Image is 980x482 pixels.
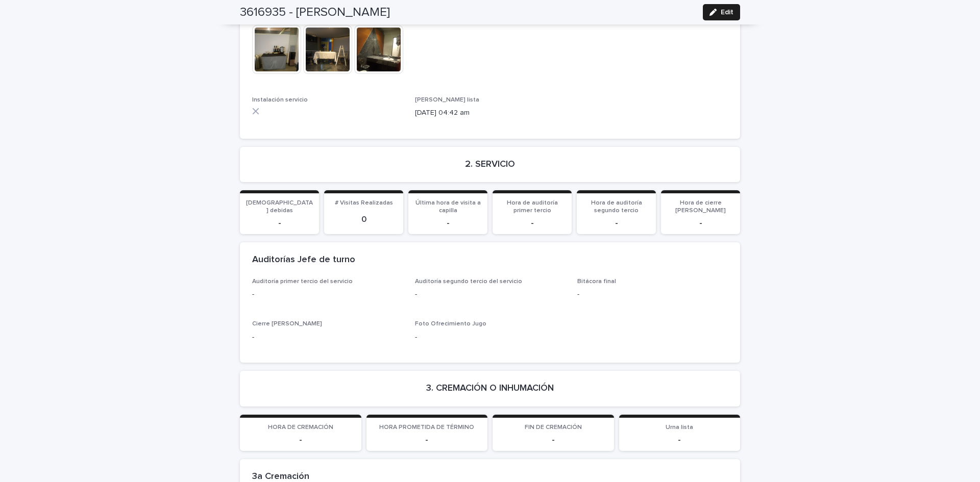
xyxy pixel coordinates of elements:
span: HORA PROMETIDA DE TÉRMINO [379,424,474,430]
p: [DATE] 04:42 am [415,108,566,118]
span: Edit [721,9,733,16]
h2: 2. SERVICIO [465,159,515,170]
span: # Visitas Realizadas [335,200,393,206]
p: - [577,289,728,300]
span: Hora de auditoría segundo tercio [591,200,642,213]
p: - [499,435,608,445]
p: - [414,218,481,228]
span: HORA DE CREMACIÓN [268,424,333,430]
h2: 3. CREMACIÓN O INHUMACIÓN [426,383,554,394]
span: FIN DE CREMACIÓN [525,424,582,430]
p: 0 [330,215,397,224]
p: - [625,435,734,445]
span: Última hora de visita a capilla [415,200,481,213]
p: - [373,435,482,445]
span: [PERSON_NAME] lista [415,97,479,103]
p: - [667,218,734,228]
p: - [252,289,403,300]
span: Foto Ofrecimiento Jugo [415,321,486,327]
span: Hora de cierre [PERSON_NAME] [675,200,726,213]
span: Auditoría primer tercio del servicio [252,278,353,285]
span: Urna lista [666,424,693,430]
span: Hora de auditoría primer tercio [507,200,558,213]
p: - [583,218,650,228]
p: - [246,218,313,228]
span: Instalación servicio [252,97,308,103]
p: - [246,435,355,445]
h2: Auditorías Jefe de turno [252,255,355,266]
p: - [415,289,566,300]
span: [DEMOGRAPHIC_DATA] debidas [246,200,313,213]
p: - [499,218,566,228]
h2: 3616935 - [PERSON_NAME] [240,5,390,20]
p: - [415,332,566,343]
span: Auditoría segundo tercio del servicio [415,278,522,285]
span: Cierre [PERSON_NAME] [252,321,322,327]
button: Edit [703,4,740,20]
span: Bitácora final [577,278,616,285]
p: - [252,332,403,343]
